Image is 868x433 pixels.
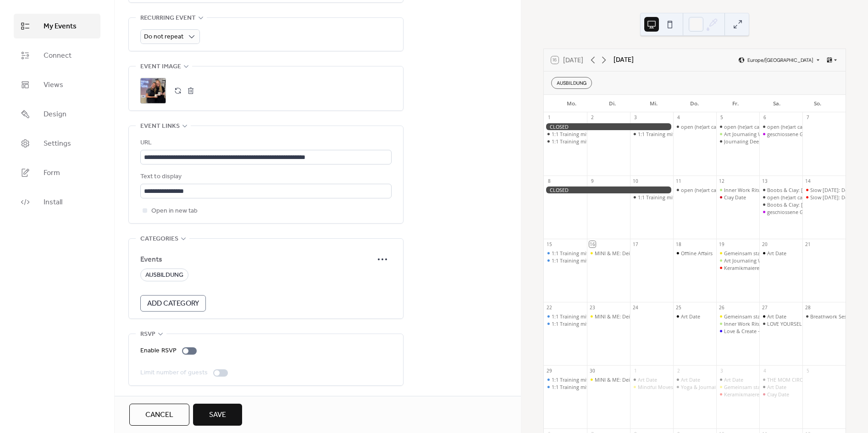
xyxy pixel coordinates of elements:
div: LOVE YOURSELF LOUD: DJ Night & Selflove-Art [759,320,802,327]
div: MINI & ME: Dein Moment mit Baby [587,376,630,383]
div: Art Journaling Workshop [716,257,759,264]
button: Add Category [140,295,206,312]
button: Cancel [129,404,189,426]
div: 10 [632,178,639,184]
div: 8 [546,178,553,184]
div: Art Date [716,376,759,383]
div: Art Date [767,384,786,390]
div: Mi. [633,95,674,112]
div: Art Journaling Workshop [716,131,759,137]
div: 3 [719,367,725,374]
div: Slow Sunday: Dot Painting & Self Love [802,194,846,201]
span: RSVP [140,329,155,340]
div: Art Date [673,376,716,383]
div: 20 [762,241,768,247]
div: Boobs & Clay: Female only special [759,201,802,208]
div: 1:1 Training mit [PERSON_NAME] (digital oder 5020 [GEOGRAPHIC_DATA]) [552,320,724,327]
div: 5 [805,367,811,374]
div: 4 [675,115,682,121]
div: Slow Sunday: Dot Painting & Self Love [802,186,846,193]
div: 1:1 Training mit [PERSON_NAME] (digital oder 5020 [GEOGRAPHIC_DATA]) [552,257,724,264]
span: Categories [140,234,178,245]
div: 13 [762,178,768,184]
div: 1:1 Training mit [PERSON_NAME] [638,194,715,201]
div: Keramikmalerei: Gestalte deinen Selbstliebe-Anker [716,391,759,398]
div: open (he)art café [767,194,807,201]
div: Inner Work Ritual: Innere Stimmen sichtbar machen [724,186,846,193]
div: 1:1 Training mit Caterina [544,131,587,137]
div: Keramikmalerei: Gestalte deinen Selbstliebe-Anker [724,264,843,271]
div: Clay Date [716,194,759,201]
div: 22 [546,304,553,311]
div: 1:1 Training mit Caterina [630,194,673,201]
div: 1:1 Training mit Caterina (digital oder 5020 Salzburg) [544,376,587,383]
div: 1:1 Training mit Caterina [544,138,587,145]
div: 1:1 Training mit Caterina (digital oder 5020 Salzburg) [544,313,587,320]
div: geschlossene Gesellschaft - doors closed [759,208,802,215]
span: Event links [140,121,180,132]
div: open (he)art café [759,123,802,130]
div: 2 [589,115,596,121]
div: Art Date [681,313,700,320]
div: Art Date [630,376,673,383]
span: Settings [44,138,71,149]
a: Install [14,190,100,214]
a: My Events [14,14,100,38]
div: Gemeinsam stark: Kreativzeit für Kind & Eltern [724,313,833,320]
div: 9 [589,178,596,184]
div: Art Date [759,250,802,257]
div: 12 [719,178,725,184]
div: Yoga & Journaling: She. Breathes. Writes. [681,384,777,390]
div: Mindful Moves – Achtsame Körperübungen für mehr Balance [630,384,673,390]
div: 1:1 Training mit [PERSON_NAME] (digital oder 5020 [GEOGRAPHIC_DATA]) [552,384,724,390]
div: 14 [805,178,811,184]
div: Art Date [759,313,802,320]
div: open (he)art café [681,123,721,130]
div: 1:1 Training mit Caterina [630,131,673,137]
span: Cancel [145,410,173,421]
div: Art Date [681,376,700,383]
span: Add Category [147,298,199,309]
div: 1:1 Training mit [PERSON_NAME] (digital oder 5020 [GEOGRAPHIC_DATA]) [552,250,724,257]
span: Events [140,254,373,265]
a: Form [14,160,100,185]
div: Gemeinsam stark: Kreativzeit für Kind & Eltern [724,250,833,257]
div: Text to display [140,171,390,182]
span: Design [44,109,66,120]
div: Di. [592,95,633,112]
div: MINI & ME: Dein Moment mit Baby [595,250,677,257]
span: Form [44,168,60,179]
div: Inner Work Ritual: Innere Stimmen sichtbar machen [724,320,846,327]
div: 1 [546,115,553,121]
div: Inner Work Ritual: Innere Stimmen sichtbar machen [716,320,759,327]
div: 1:1 Training mit Caterina (digital oder 5020 Salzburg) [544,257,587,264]
span: Do not repeat [144,31,183,43]
div: Offline Affairs [681,250,713,257]
span: Save [209,410,226,421]
span: AUSBILDUNG [145,270,183,281]
div: Gemeinsam stark: Kreativzeit für Kind & Eltern [716,384,759,390]
div: Sa. [756,95,797,112]
div: So. [797,95,838,112]
div: MINI & ME: Dein Moment mit Baby [595,313,677,320]
div: 6 [762,115,768,121]
div: Yoga & Journaling: She. Breathes. Writes. [673,384,716,390]
div: 16 [589,241,596,247]
div: [DATE] [614,55,634,65]
button: Save [193,404,242,426]
span: Install [44,197,62,208]
div: 1:1 Training mit [PERSON_NAME] [552,138,629,145]
div: 1:1 Training mit [PERSON_NAME] (digital oder 5020 [GEOGRAPHIC_DATA]) [552,376,724,383]
div: Limit number of guests [140,367,208,378]
div: Breathwork Session und Acryl Painting Workshop [802,313,846,320]
span: Views [44,80,63,91]
div: open (he)art café [681,186,721,193]
div: 25 [675,304,682,311]
div: Love & Create – Malen für dein inneres Kind [716,328,759,334]
div: 29 [546,367,553,374]
div: Gemeinsam stark: Kreativzeit für Kind & Eltern [724,384,833,390]
div: Boobs & Clay: Female only special [759,186,802,193]
div: 1:1 Training mit Caterina (digital oder 5020 Salzburg) [544,384,587,390]
div: AUSBILDUNG [551,77,592,89]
